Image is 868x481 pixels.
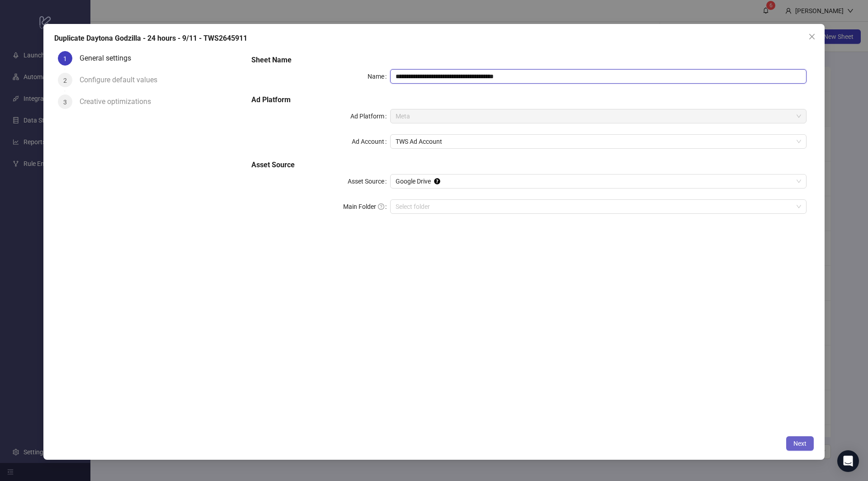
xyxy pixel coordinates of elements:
div: Duplicate Daytona Godzilla - 24 hours - 9/11 - TWS2645911 [54,33,814,44]
label: Ad Platform [350,109,390,123]
label: Main Folder [343,199,390,214]
span: 1 [63,55,67,62]
span: 3 [63,99,67,106]
span: close [808,33,816,40]
span: TWS Ad Account [396,135,801,148]
div: Open Intercom Messenger [837,450,859,472]
span: question-circle [378,203,384,210]
label: Asset Source [348,174,390,189]
label: Ad Account [352,134,390,149]
div: Tooltip anchor [433,177,441,185]
h5: Sheet Name [251,55,807,66]
input: Name [390,69,807,84]
div: Creative optimizations [80,94,158,109]
h5: Ad Platform [251,94,807,105]
label: Name [368,69,390,84]
div: General settings [80,51,138,66]
span: Google Drive [396,174,801,188]
h5: Asset Source [251,160,807,170]
div: Configure default values [80,73,165,87]
button: Close [805,29,819,44]
span: Next [793,440,807,447]
span: Meta [396,109,801,123]
button: Next [786,436,814,451]
span: 2 [63,77,67,84]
